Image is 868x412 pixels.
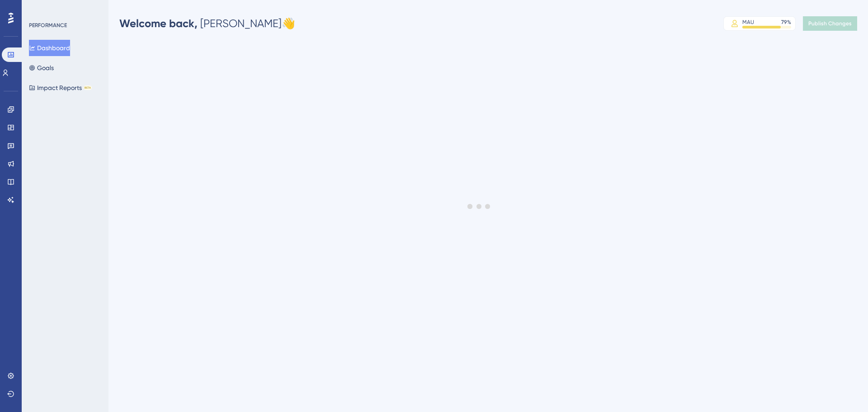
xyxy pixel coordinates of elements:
span: Welcome back, [119,17,198,30]
button: Dashboard [29,40,70,56]
div: PERFORMANCE [29,22,67,29]
div: 79 % [781,19,791,26]
span: Publish Changes [808,20,852,27]
div: MAU [742,19,754,26]
div: [PERSON_NAME] 👋 [119,16,295,31]
button: Impact ReportsBETA [29,80,92,96]
button: Publish Changes [803,16,857,31]
button: Goals [29,60,54,76]
div: BETA [84,85,92,90]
